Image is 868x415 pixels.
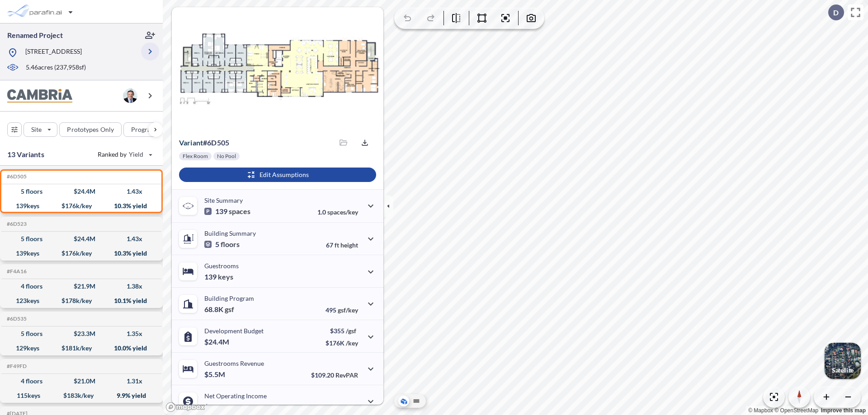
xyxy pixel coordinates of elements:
p: 13 Variants [7,149,44,160]
p: Site [31,125,42,134]
h5: Click to copy the code [5,268,27,275]
p: 5.46 acres ( 237,958 sf) [26,63,86,73]
p: [STREET_ADDRESS] [25,47,82,58]
h5: Click to copy the code [5,363,27,369]
h5: Click to copy the code [5,173,27,180]
button: Site Plan [411,396,422,406]
p: $24.4M [204,337,231,346]
p: 139 [204,207,250,216]
span: height [340,241,358,249]
p: Development Budget [204,327,264,335]
p: $355 [325,327,358,335]
p: $2.5M [204,402,226,411]
span: spaces/key [327,208,358,216]
span: gsf [225,305,234,314]
p: Building Program [204,294,254,302]
p: $109.20 [311,371,358,379]
span: /key [346,339,358,347]
span: Yield [129,150,144,159]
p: # 6d505 [179,138,229,147]
p: Renamed Project [7,30,63,40]
h5: Click to copy the code [5,316,27,322]
p: 139 [204,272,233,281]
span: ft [335,241,339,249]
span: Variant [179,138,203,147]
p: $176K [325,339,358,347]
p: Prototypes Only [67,125,114,134]
p: Program [131,125,156,134]
button: Edit Assumptions [179,168,376,182]
p: 1.0 [317,208,358,216]
p: Net Operating Income [204,392,267,400]
h5: Click to copy the code [5,221,27,227]
span: margin [338,404,358,411]
p: Building Summary [204,229,256,237]
p: Guestrooms [204,262,239,270]
img: user logo [123,89,137,103]
span: RevPAR [335,371,358,379]
span: keys [218,272,233,281]
button: Site [24,122,57,137]
p: 5 [204,240,240,249]
img: BrandImage [7,89,72,103]
span: gsf/key [338,306,358,314]
button: Prototypes Only [59,122,122,137]
button: Ranked by Yield [90,147,158,162]
span: spaces [229,207,250,216]
p: Site Summary [204,196,243,204]
p: Satellite [832,367,854,374]
p: Guestrooms Revenue [204,359,264,367]
a: OpenStreetMap [774,407,818,414]
span: floors [221,240,240,249]
p: 68.8K [204,305,234,314]
p: Edit Assumptions [259,170,309,179]
span: /gsf [346,327,356,335]
p: 67 [326,241,358,249]
button: Aerial View [398,396,409,406]
p: D [833,9,839,17]
a: Mapbox [748,407,773,414]
a: Improve this map [821,407,866,414]
a: Mapbox homepage [165,402,205,412]
button: Switcher ImageSatellite [825,343,861,379]
p: $5.5M [204,370,226,379]
p: Flex Room [183,153,208,160]
button: Program [123,122,172,137]
img: Switcher Image [825,343,861,379]
p: 495 [325,306,358,314]
p: 45.0% [320,404,358,411]
p: No Pool [217,153,236,160]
